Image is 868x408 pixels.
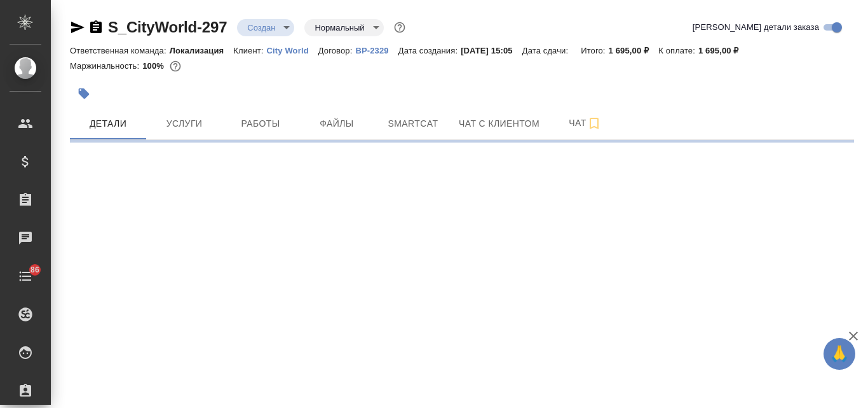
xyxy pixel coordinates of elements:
[170,46,234,55] p: Локализация
[824,338,855,370] button: 🙏
[311,22,368,33] button: Нормальный
[461,46,522,55] p: [DATE] 15:05
[88,20,104,35] button: Скопировать ссылку
[355,46,398,55] p: ВР-2329
[555,115,616,131] span: Чат
[233,46,266,55] p: Клиент:
[108,18,227,36] a: S_CityWorld-297
[581,46,608,55] p: Итого:
[383,116,444,132] span: Smartcat
[243,22,279,33] button: Создан
[142,61,167,71] p: 100%
[355,45,398,55] a: ВР-2329
[391,19,408,36] button: Доп статусы указывают на важность/срочность заказа
[609,46,659,55] p: 1 695,00 ₽
[318,46,356,55] p: Договор:
[306,116,367,132] span: Файлы
[267,46,318,55] p: City World
[70,20,85,35] button: Скопировать ссылку для ЯМессенджера
[237,19,294,36] div: Создан
[587,116,602,131] svg: Подписаться
[70,46,170,55] p: Ответственная команда:
[70,61,142,71] p: Маржинальность:
[23,264,47,276] span: 86
[304,19,383,36] div: Создан
[698,46,749,55] p: 1 695,00 ₽
[154,116,215,132] span: Услуги
[829,341,850,367] span: 🙏
[70,80,98,108] button: Добавить тэг
[230,116,291,132] span: Работы
[658,46,698,55] p: К оплате:
[693,21,819,34] span: [PERSON_NAME] детали заказа
[459,116,539,132] span: Чат с клиентом
[3,260,48,292] a: 86
[267,45,318,55] a: City World
[78,116,139,132] span: Детали
[522,46,571,55] p: Дата сдачи:
[398,46,461,55] p: Дата создания:
[167,58,184,74] button: 0.00 RUB;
